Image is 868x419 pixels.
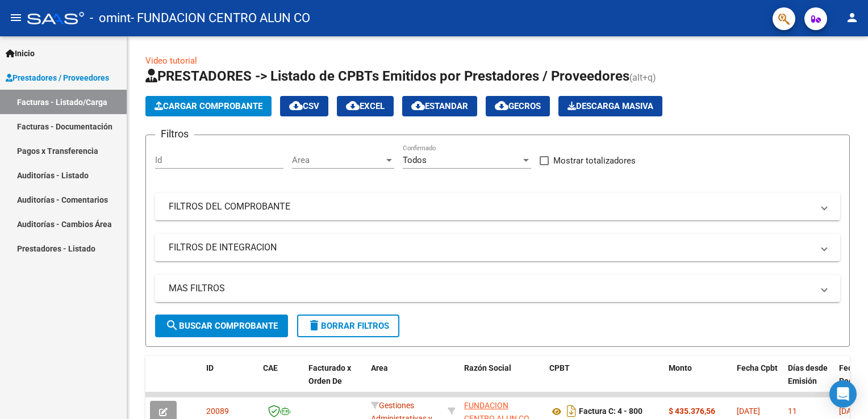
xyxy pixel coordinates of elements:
[304,356,366,406] datatable-header-cell: Facturado x Orden De
[460,356,545,406] datatable-header-cell: Razón Social
[783,356,834,406] datatable-header-cell: Días desde Emisión
[402,96,477,116] button: Estandar
[206,363,214,372] span: ID
[145,96,272,116] button: Cargar Comprobante
[155,126,194,142] h3: Filtros
[558,96,662,116] app-download-masive: Descarga masiva de comprobantes (adjuntos)
[366,356,443,406] datatable-header-cell: Area
[307,321,389,331] span: Borrar Filtros
[258,356,304,406] datatable-header-cell: CAE
[145,68,629,84] span: PRESTADORES -> Listado de CPBTs Emitidos por Prestadores / Proveedores
[788,407,797,416] span: 11
[411,101,468,111] span: Estandar
[732,356,783,406] datatable-header-cell: Fecha Cpbt
[206,407,229,416] span: 20089
[403,155,427,165] span: Todos
[169,241,813,254] mat-panel-title: FILTROS DE INTEGRACION
[486,96,550,116] button: Gecros
[549,363,570,372] span: CPBT
[553,154,636,167] span: Mostrar totalizadores
[165,321,278,331] span: Buscar Comprobante
[289,99,303,112] mat-icon: cloud_download
[9,11,23,24] mat-icon: menu
[155,315,288,337] button: Buscar Comprobante
[155,101,262,111] span: Cargar Comprobante
[292,155,384,165] span: Area
[165,319,179,332] mat-icon: search
[788,363,828,386] span: Días desde Emisión
[337,96,394,116] button: EXCEL
[169,282,813,295] mat-panel-title: MAS FILTROS
[307,319,321,332] mat-icon: delete
[155,193,840,220] mat-expansion-panel-header: FILTROS DEL COMPROBANTE
[6,72,109,84] span: Prestadores / Proveedores
[669,407,715,416] strong: $ 435.376,56
[6,47,35,60] span: Inicio
[280,96,328,116] button: CSV
[464,363,511,372] span: Razón Social
[346,101,385,111] span: EXCEL
[297,315,399,337] button: Borrar Filtros
[664,356,732,406] datatable-header-cell: Monto
[131,6,310,31] span: - FUNDACION CENTRO ALUN CO
[629,72,656,83] span: (alt+q)
[845,11,859,24] mat-icon: person
[263,363,278,372] span: CAE
[346,99,360,112] mat-icon: cloud_download
[155,275,840,302] mat-expansion-panel-header: MAS FILTROS
[829,380,857,408] div: Open Intercom Messenger
[169,200,813,213] mat-panel-title: FILTROS DEL COMPROBANTE
[669,363,692,372] span: Monto
[289,101,319,111] span: CSV
[202,356,258,406] datatable-header-cell: ID
[90,6,131,31] span: - omint
[545,356,664,406] datatable-header-cell: CPBT
[155,234,840,261] mat-expansion-panel-header: FILTROS DE INTEGRACION
[579,407,642,416] strong: Factura C: 4 - 800
[411,99,425,112] mat-icon: cloud_download
[558,96,662,116] button: Descarga Masiva
[567,101,653,111] span: Descarga Masiva
[737,407,760,416] span: [DATE]
[495,99,508,112] mat-icon: cloud_download
[495,101,541,111] span: Gecros
[839,407,862,416] span: [DATE]
[308,363,351,386] span: Facturado x Orden De
[371,363,388,372] span: Area
[737,363,778,372] span: Fecha Cpbt
[145,56,197,66] a: Video tutorial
